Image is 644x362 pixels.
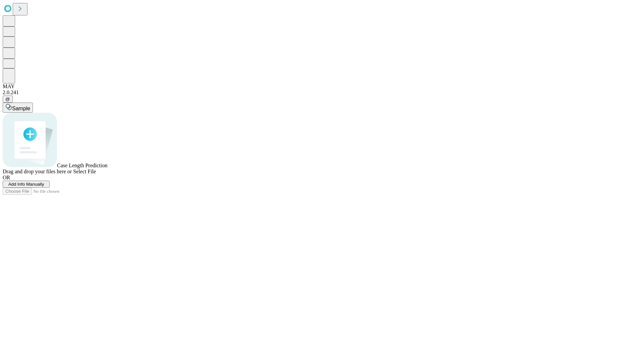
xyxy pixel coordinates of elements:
span: Sample [12,106,30,111]
button: @ [3,96,13,103]
span: Case Length Prediction [57,163,107,168]
span: @ [5,97,10,102]
button: Add Info Manually [3,181,50,188]
div: MAY [3,83,641,89]
span: Select File [73,169,96,174]
span: Add Info Manually [8,182,44,187]
span: OR [3,175,10,180]
div: 2.0.241 [3,89,641,96]
span: Drag and drop your files here or [3,169,72,174]
button: Sample [3,103,33,113]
